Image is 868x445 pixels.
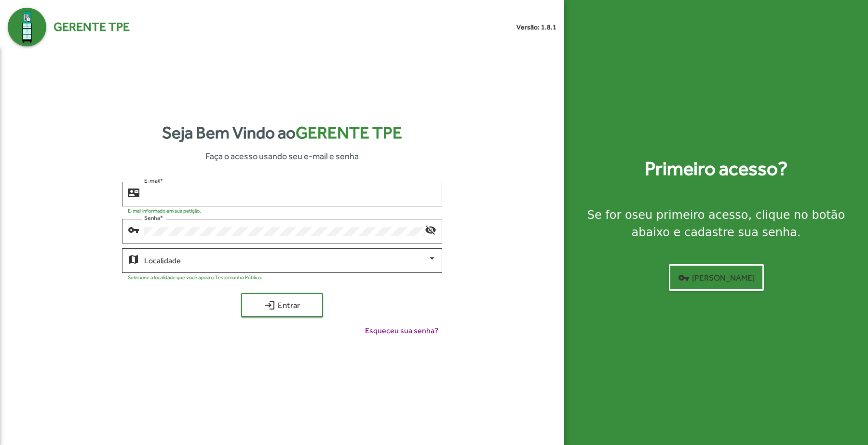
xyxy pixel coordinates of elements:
mat-icon: vpn_key [128,224,139,235]
mat-icon: vpn_key [678,272,690,283]
div: Se for o , clique no botão abaixo e cadastre sua senha. [576,206,856,241]
mat-icon: contact_mail [128,187,139,198]
mat-icon: visibility_off [425,224,436,235]
button: Entrar [241,293,323,317]
strong: Seja Bem Vindo ao [162,120,402,146]
strong: seu primeiro acesso [632,208,748,222]
mat-icon: login [264,299,275,311]
span: Faça o acesso usando seu e-mail e senha [205,149,359,162]
span: Entrar [250,297,314,314]
mat-hint: Selecione a localidade que você apoia o Testemunho Público. [128,274,262,280]
span: [PERSON_NAME] [678,269,755,286]
span: Gerente TPE [54,18,130,36]
mat-icon: map [128,253,139,265]
button: [PERSON_NAME] [669,264,764,291]
mat-hint: E-mail informado em sua petição. [128,208,201,214]
img: Logo Gerente [8,8,46,46]
span: Esqueceu sua senha? [365,325,438,337]
small: Versão: 1.8.1 [516,22,556,32]
span: Gerente TPE [296,123,402,142]
strong: Primeiro acesso? [645,154,787,183]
